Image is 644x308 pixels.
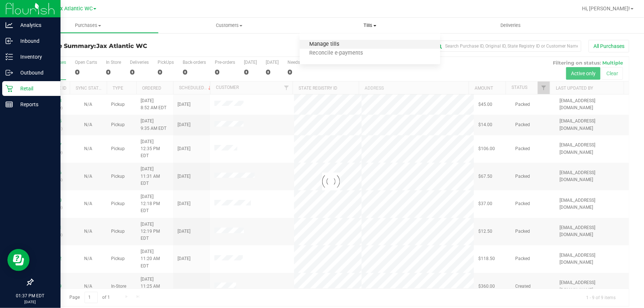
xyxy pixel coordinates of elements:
span: Reconcile e-payments [300,50,373,56]
iframe: Resource center [7,249,30,271]
inline-svg: Inbound [6,37,13,45]
p: Inbound [13,37,57,45]
span: Customers [159,22,299,29]
p: Outbound [13,68,57,77]
h3: Purchase Summary: [32,43,231,49]
span: Deliveries [491,22,531,29]
p: [DATE] [3,299,57,305]
inline-svg: Analytics [6,21,13,29]
span: Purchases [18,22,158,29]
p: Analytics [13,21,57,30]
span: Manage tills [300,41,349,48]
a: Deliveries [440,18,581,33]
span: Jax Atlantic WC [96,42,147,49]
input: Search Purchase ID, Original ID, State Registry ID or Customer Name... [434,41,581,52]
p: Inventory [13,52,57,61]
inline-svg: Reports [6,101,13,108]
p: Retail [13,84,57,93]
a: Purchases [18,18,159,33]
inline-svg: Inventory [6,53,13,60]
p: Reports [13,100,57,109]
inline-svg: Outbound [6,69,13,76]
span: Tills [300,22,441,29]
inline-svg: Retail [6,85,13,92]
span: Hi, [PERSON_NAME]! [582,6,630,11]
p: 01:37 PM EDT [3,293,57,299]
a: Customers [159,18,300,33]
a: Tills Manage tills Reconcile e-payments [300,18,441,33]
button: All Purchases [589,40,629,52]
span: Jax Atlantic WC [54,6,93,12]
